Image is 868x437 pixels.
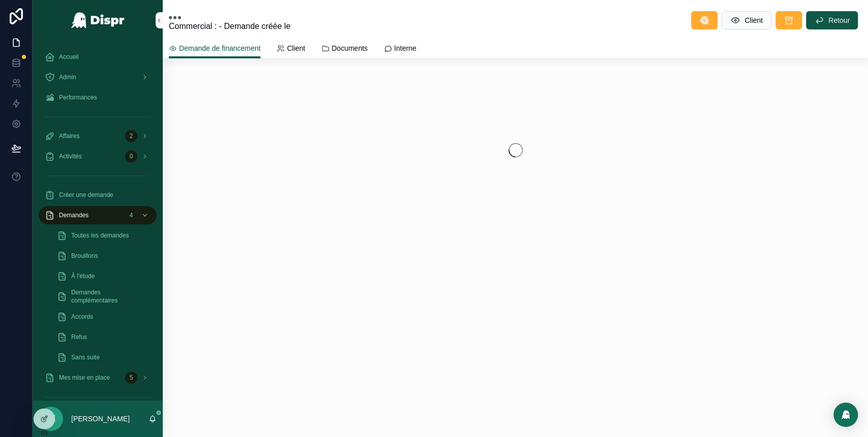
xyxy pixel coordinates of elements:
[51,226,157,245] a: Toutes les demandes
[71,313,93,321] span: Accords
[71,272,95,280] span: À l'étude
[125,130,137,142] div: 2
[125,150,137,162] div: 0
[59,132,79,140] span: Affaires
[59,73,76,81] span: Admin
[169,39,260,58] a: Demande de financement
[51,247,157,265] a: Brouillons
[722,11,771,29] button: Client
[39,88,157,107] a: Performances
[71,231,129,240] span: Toutes les demandes
[39,206,157,224] a: Demandes4
[59,211,88,219] span: Demandes
[51,287,157,306] a: Demandes complémentaires
[39,368,157,387] a: Mes mise en place5
[71,333,87,341] span: Refus
[744,15,763,25] span: Client
[51,328,157,346] a: Refus
[71,12,125,28] img: App logo
[125,209,137,221] div: 4
[71,288,146,305] span: Demandes complémentaires
[833,402,858,427] div: Open Intercom Messenger
[287,43,305,53] span: Client
[394,43,416,53] span: Interne
[384,39,416,59] a: Interne
[59,53,79,61] span: Accueil
[806,11,858,29] button: Retour
[277,39,305,59] a: Client
[179,43,260,53] span: Demande de financement
[39,147,157,165] a: Activités0
[71,252,98,260] span: Brouillons
[169,20,290,32] span: Commercial : - Demande créée le
[46,413,55,425] span: JZ
[51,308,157,326] a: Accords
[71,414,130,424] p: [PERSON_NAME]
[59,191,113,199] span: Créer une demande
[59,152,82,160] span: Activités
[59,93,97,102] span: Performances
[332,43,368,53] span: Documents
[39,127,157,145] a: Affaires2
[71,353,100,361] span: Sans suite
[59,374,110,382] span: Mes mise en place
[321,39,368,59] a: Documents
[51,267,157,285] a: À l'étude
[39,68,157,86] a: Admin
[125,372,137,384] div: 5
[33,41,163,400] div: scrollable content
[51,348,157,366] a: Sans suite
[39,48,157,66] a: Accueil
[39,186,157,204] a: Créer une demande
[828,15,850,25] span: Retour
